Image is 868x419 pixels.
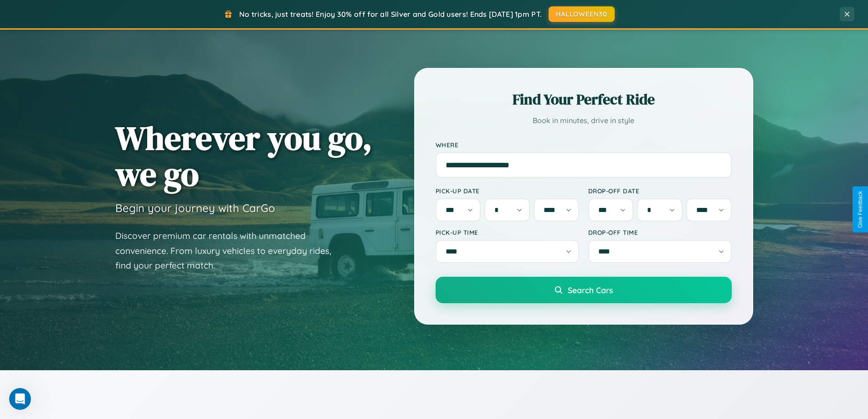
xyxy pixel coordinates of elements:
[115,228,343,273] p: Discover premium car rentals with unmatched convenience. From luxury vehicles to everyday rides, ...
[436,277,732,303] button: Search Cars
[436,141,732,149] label: Where
[588,228,732,236] label: Drop-off Time
[588,187,732,195] label: Drop-off Date
[239,10,542,19] span: No tricks, just treats! Enjoy 30% off for all Silver and Gold users! Ends [DATE] 1pm PT.
[436,114,732,127] p: Book in minutes, drive in style
[549,6,615,22] button: HALLOWEEN30
[115,201,275,215] h3: Begin your journey with CarGo
[436,89,732,109] h2: Find Your Perfect Ride
[857,191,863,228] div: Give Feedback
[436,228,579,236] label: Pick-up Time
[436,187,579,195] label: Pick-up Date
[115,120,372,192] h1: Wherever you go, we go
[568,285,613,295] span: Search Cars
[9,388,31,410] iframe: Intercom live chat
